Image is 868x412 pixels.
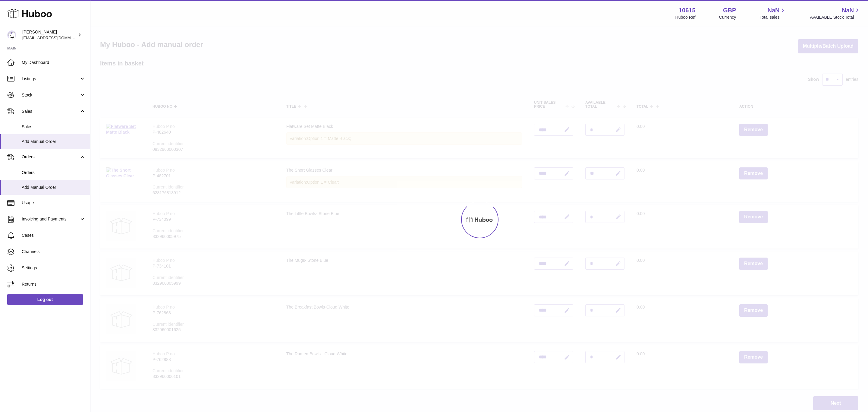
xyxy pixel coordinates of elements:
[22,124,86,130] span: Sales
[767,6,779,14] span: NaN
[22,249,86,255] span: Channels
[759,6,786,20] a: NaN Total sales
[22,216,79,222] span: Invoicing and Payments
[22,92,79,98] span: Stock
[22,60,86,65] span: My Dashboard
[7,294,83,305] a: Log out
[22,281,86,287] span: Returns
[723,6,736,14] strong: GBP
[22,35,89,40] span: [EMAIL_ADDRESS][DOMAIN_NAME]
[22,29,77,41] div: [PERSON_NAME]
[719,14,736,20] div: Currency
[7,30,16,40] img: internalAdmin-10615@internal.huboo.com
[22,265,86,271] span: Settings
[22,185,86,190] span: Add Manual Order
[22,170,86,176] span: Orders
[22,154,79,160] span: Orders
[675,14,696,20] div: Huboo Ref
[22,76,79,82] span: Listings
[810,6,861,20] a: NaN AVAILABLE Stock Total
[842,6,854,14] span: NaN
[22,139,86,144] span: Add Manual Order
[22,233,86,238] span: Cases
[22,200,86,206] span: Usage
[679,6,696,14] strong: 10615
[22,109,79,114] span: Sales
[759,14,786,20] span: Total sales
[810,14,861,20] span: AVAILABLE Stock Total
